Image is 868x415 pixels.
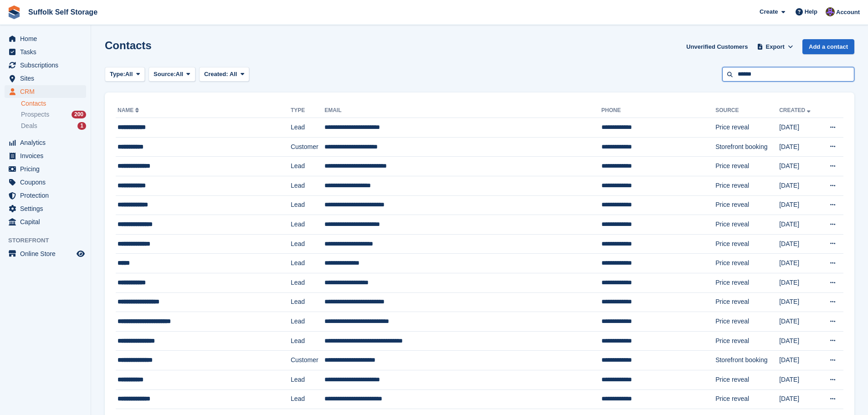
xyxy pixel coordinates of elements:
span: CRM [20,85,75,98]
td: Customer [291,137,324,157]
td: Lead [291,312,324,332]
td: Price reveal [715,292,779,312]
td: Lead [291,389,324,409]
a: menu [5,46,86,58]
td: [DATE] [779,273,820,292]
td: Price reveal [715,215,779,235]
td: [DATE] [779,157,820,176]
a: menu [5,202,86,215]
th: Source [715,103,779,118]
a: Suffolk Self Storage [25,5,101,20]
th: Type [291,103,324,118]
td: Price reveal [715,157,779,176]
span: Pricing [20,163,75,175]
td: Lead [291,176,324,195]
span: Coupons [20,176,75,189]
div: 1 [77,122,86,130]
a: Unverified Customers [683,39,751,54]
button: Type: All [105,67,145,82]
div: 200 [72,111,86,118]
button: Export [755,39,795,54]
a: menu [5,72,86,85]
td: Customer [291,351,324,370]
span: Sites [20,72,75,85]
a: menu [5,247,86,260]
td: Storefront booking [715,137,779,157]
img: stora-icon-8386f47178a22dfd0bd8f6a31ec36ba5ce8667c1dd55bd0f319d3a0aa187defe.svg [7,5,21,19]
span: Home [20,32,75,45]
span: Storefront [8,236,91,245]
td: Price reveal [715,370,779,389]
td: Lead [291,254,324,273]
td: [DATE] [779,331,820,351]
span: Analytics [20,136,75,149]
span: Create [760,7,778,16]
img: Emma [826,7,835,16]
a: Deals 1 [21,121,86,131]
td: Lead [291,273,324,292]
span: Subscriptions [20,59,75,72]
a: Prospects 200 [21,110,86,119]
a: menu [5,176,86,189]
button: Created: All [199,67,249,82]
span: Tasks [20,46,75,58]
a: Add a contact [802,39,854,54]
a: Name [118,107,141,113]
td: [DATE] [779,234,820,254]
a: menu [5,163,86,175]
td: [DATE] [779,312,820,332]
td: Price reveal [715,195,779,215]
span: Online Store [20,247,75,260]
h1: Contacts [105,39,152,51]
span: All [125,70,133,79]
td: [DATE] [779,389,820,409]
a: Created [779,107,812,113]
td: [DATE] [779,137,820,157]
td: Price reveal [715,273,779,292]
span: Source: [154,70,175,79]
td: [DATE] [779,195,820,215]
span: Invoices [20,149,75,162]
span: All [230,71,237,77]
td: Price reveal [715,118,779,138]
td: Lead [291,292,324,312]
td: [DATE] [779,351,820,370]
th: Phone [601,103,715,118]
td: Lead [291,331,324,351]
a: menu [5,215,86,228]
td: Price reveal [715,254,779,273]
td: Price reveal [715,234,779,254]
td: Lead [291,195,324,215]
span: Export [766,42,785,51]
td: Price reveal [715,176,779,195]
button: Source: All [149,67,195,82]
span: Help [805,7,817,16]
td: [DATE] [779,254,820,273]
a: menu [5,136,86,149]
td: Lead [291,215,324,235]
td: Lead [291,157,324,176]
span: Settings [20,202,75,215]
td: Price reveal [715,312,779,332]
td: [DATE] [779,118,820,138]
td: [DATE] [779,370,820,389]
a: menu [5,189,86,202]
td: [DATE] [779,215,820,235]
span: Protection [20,189,75,202]
td: [DATE] [779,292,820,312]
span: Capital [20,215,75,228]
span: Created: [204,71,228,77]
td: Lead [291,234,324,254]
td: Price reveal [715,389,779,409]
td: Lead [291,370,324,389]
th: Email [324,103,601,118]
span: Account [836,8,860,17]
td: [DATE] [779,176,820,195]
span: Prospects [21,110,49,119]
a: Preview store [75,248,86,259]
a: menu [5,32,86,45]
td: Lead [291,118,324,138]
a: menu [5,85,86,98]
a: menu [5,149,86,162]
td: Price reveal [715,331,779,351]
